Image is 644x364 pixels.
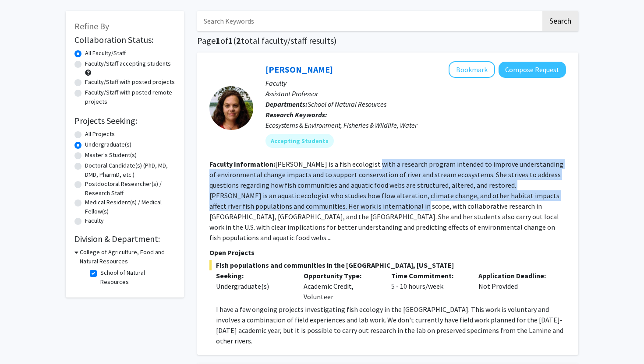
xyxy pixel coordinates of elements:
p: Time Commitment: [391,270,466,281]
span: School of Natural Resources [308,100,386,108]
label: Faculty/Staff with posted remote projects [85,88,175,106]
span: Refine By [74,21,109,31]
p: I have a few ongoing projects investigating fish ecology in the [GEOGRAPHIC_DATA]. This work is v... [216,304,566,346]
input: Search Keywords [197,11,541,31]
span: 1 [216,35,220,46]
p: Opportunity Type: [304,270,378,281]
span: 2 [236,35,241,46]
p: Application Deadline: [478,270,553,281]
label: Master's Student(s) [85,150,137,160]
button: Search [542,11,578,31]
div: Academic Credit, Volunteer [297,270,385,302]
iframe: Chat [7,325,37,357]
b: Departments: [265,100,308,108]
b: Faculty Information: [209,160,275,168]
span: Fish populations and communities in the [GEOGRAPHIC_DATA], [US_STATE] [209,260,566,270]
div: 5 - 10 hours/week [385,270,472,302]
button: Compose Request to Allison Pease [499,62,566,78]
label: All Faculty/Staff [85,49,126,58]
label: Doctoral Candidate(s) (PhD, MD, DMD, PharmD, etc.) [85,161,175,179]
p: Assistant Professor [265,88,566,99]
label: Faculty/Staff accepting students [85,59,171,68]
p: Seeking: [216,270,290,281]
mat-chip: Accepting Students [265,134,334,148]
fg-read-more: [PERSON_NAME] is a fish ecologist with a research program intended to improve understanding of en... [209,160,563,242]
div: Ecosystems & Environment, Fisheries & Wildlife, Water [265,120,566,130]
h2: Division & Department: [74,234,175,244]
label: Postdoctoral Researcher(s) / Research Staff [85,179,175,198]
label: School of Natural Resources [100,268,173,287]
p: Faculty [265,78,566,88]
label: Faculty [85,216,104,225]
h2: Collaboration Status: [74,35,175,45]
h1: Page of ( total faculty/staff results) [197,35,578,46]
h2: Projects Seeking: [74,115,175,126]
b: Research Keywords: [265,110,327,119]
h3: College of Agriculture, Food and Natural Resources [80,248,175,266]
button: Add Allison Pease to Bookmarks [449,61,495,78]
div: Not Provided [472,270,559,302]
div: Undergraduate(s) [216,281,290,291]
label: Faculty/Staff with posted projects [85,77,175,87]
a: [PERSON_NAME] [265,64,333,75]
p: Open Projects [209,247,566,258]
label: All Projects [85,129,115,139]
label: Undergraduate(s) [85,140,131,149]
span: 1 [228,35,233,46]
label: Medical Resident(s) / Medical Fellow(s) [85,198,175,216]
